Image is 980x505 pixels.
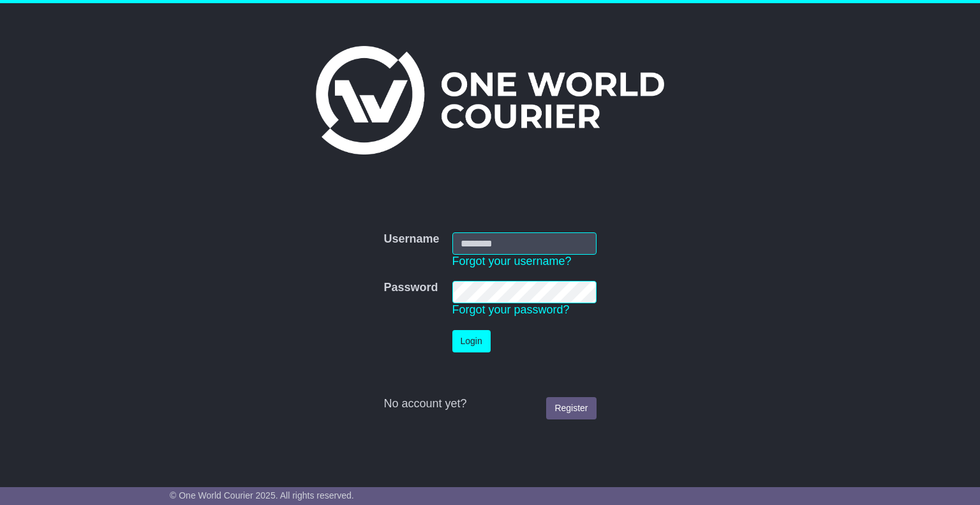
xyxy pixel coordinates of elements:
[546,397,596,419] a: Register
[452,303,570,316] a: Forgot your password?
[383,281,438,295] label: Password
[383,397,596,411] div: No account yet?
[452,255,572,268] a: Forgot your username?
[452,330,491,352] button: Login
[170,490,354,501] span: © One World Courier 2025. All rights reserved.
[316,46,664,155] img: One World
[383,232,439,246] label: Username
